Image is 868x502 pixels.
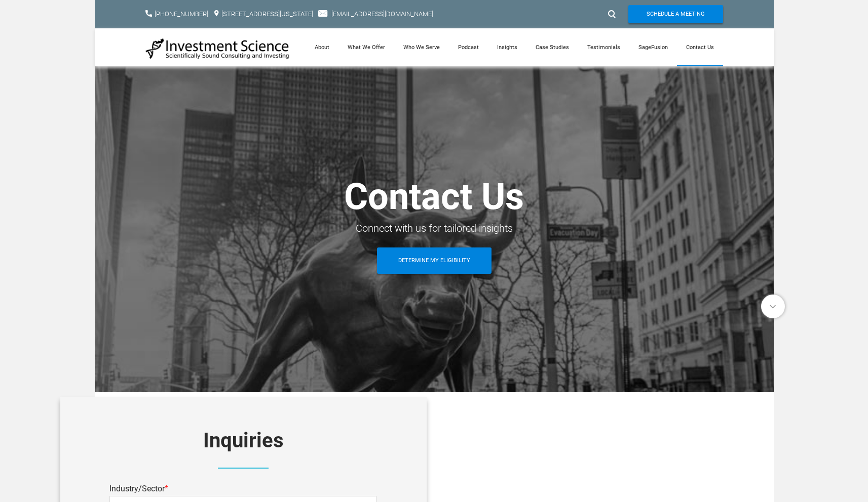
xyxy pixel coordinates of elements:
[306,28,338,66] a: About
[488,28,526,66] a: Insights
[338,28,394,66] a: What We Offer
[145,219,723,237] div: ​Connect with us for tailored insights
[629,28,677,66] a: SageFusion
[394,28,449,66] a: Who We Serve
[145,37,290,60] img: Investment Science | NYC Consulting Services
[677,28,723,66] a: Contact Us
[155,10,208,18] a: [PHONE_NUMBER]
[449,28,488,66] a: Podcast
[377,247,492,274] a: Determine My Eligibility
[221,10,313,18] a: [STREET_ADDRESS][US_STATE]​
[331,10,433,18] a: [EMAIL_ADDRESS][DOMAIN_NAME]
[109,484,168,493] label: Industry/Sector
[647,5,705,23] span: Schedule A Meeting
[344,175,524,218] span: Contact Us​​​​
[203,429,284,452] font: Inquiries
[526,28,578,66] a: Case Studies
[578,28,629,66] a: Testimonials
[628,5,723,23] a: Schedule A Meeting
[398,247,470,274] span: Determine My Eligibility
[218,468,269,469] img: Picture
